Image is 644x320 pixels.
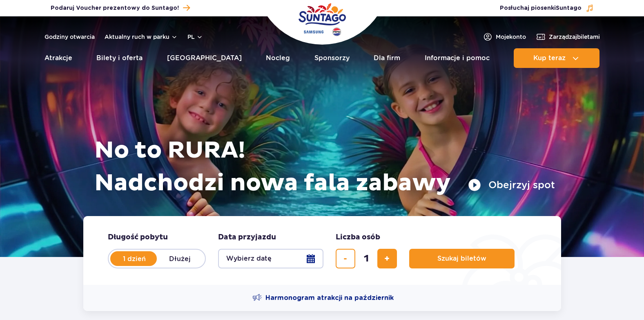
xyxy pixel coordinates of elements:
button: dodaj bilet [377,249,397,268]
a: Bilety i oferta [96,48,143,68]
span: Data przyjazdu [218,232,276,242]
button: usuń bilet [336,249,355,268]
button: Aktualny ruch w parku [105,34,178,40]
span: Podaruj Voucher prezentowy do Suntago! [51,4,179,12]
a: Sponsorzy [314,48,350,68]
h1: No to RURA! Nadchodzi nowa fala zabawy [94,134,555,200]
a: Informacje i pomoc [425,48,490,68]
a: Zarządzajbiletami [536,32,600,42]
span: Szukaj biletów [437,255,486,262]
a: [GEOGRAPHIC_DATA] [167,48,242,68]
button: pl [187,33,203,41]
form: Planowanie wizyty w Park of Poland [83,216,561,285]
button: Szukaj biletów [409,249,515,268]
a: Harmonogram atrakcji na październik [252,293,394,303]
span: Moje konto [496,33,526,41]
a: Dla firm [374,48,400,68]
span: Zarządzaj biletami [549,33,600,41]
a: Mojekonto [483,32,526,42]
span: Posłuchaj piosenki [500,4,582,12]
a: Podaruj Voucher prezentowy do Suntago! [51,2,190,14]
span: Liczba osób [336,232,380,242]
span: Harmonogram atrakcji na październik [265,293,394,302]
a: Godziny otwarcia [45,33,95,41]
span: Suntago [556,5,582,11]
a: Nocleg [266,48,290,68]
button: Kup teraz [514,48,599,68]
label: Dłużej [157,250,203,267]
span: Kup teraz [533,54,566,62]
button: Obejrzyj spot [468,178,555,192]
label: 1 dzień [111,250,158,267]
input: liczba biletów [357,249,376,268]
a: Atrakcje [45,48,72,68]
button: Posłuchaj piosenkiSuntago [500,4,594,12]
span: Długość pobytu [108,232,168,242]
button: Wybierz datę [218,249,323,268]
